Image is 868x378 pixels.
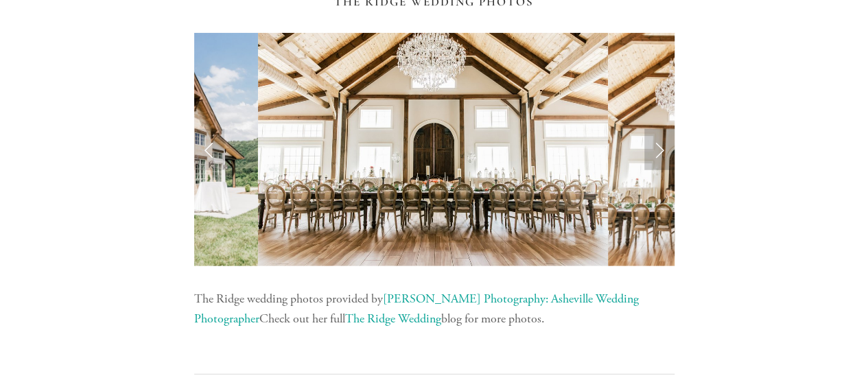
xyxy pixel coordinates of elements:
[194,129,224,170] a: Previous Slide
[608,33,764,266] img: The Chateau wedding reception at The Ridge Wedding Venue
[644,129,675,170] a: Next Slide
[258,33,608,266] img: Morgan Post Favorites-0012.jpg
[194,290,675,329] p: The Ridge wedding photos provided by Check out her full blog for more photos.
[345,311,441,327] a: The Ridge Wedding
[194,291,642,327] a: [PERSON_NAME] Photography: Asheville Wedding Photographer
